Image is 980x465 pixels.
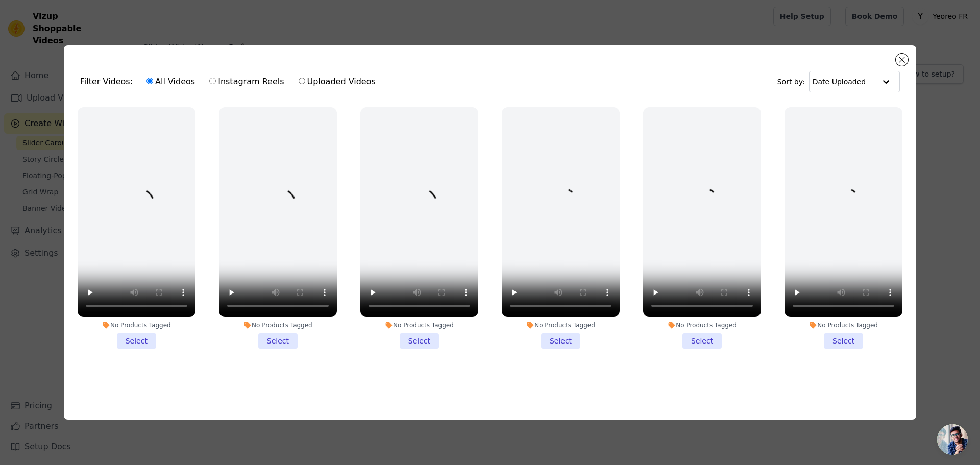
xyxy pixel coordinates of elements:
label: All Videos [146,75,195,88]
label: Uploaded Videos [298,75,376,88]
div: Filter Videos: [80,70,381,93]
div: Sort by: [777,71,900,92]
button: Close modal [896,54,908,66]
a: 开放式聊天 [937,424,968,455]
div: No Products Tagged [360,321,478,329]
div: No Products Tagged [502,321,620,329]
div: No Products Tagged [643,321,761,329]
div: No Products Tagged [785,321,902,329]
label: Instagram Reels [209,75,284,88]
div: No Products Tagged [78,321,195,329]
div: No Products Tagged [219,321,337,329]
